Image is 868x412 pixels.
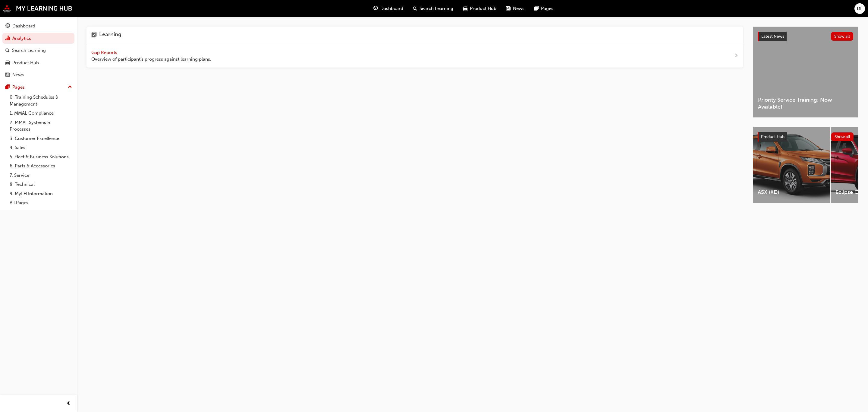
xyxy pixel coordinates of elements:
span: prev-icon [66,400,71,407]
img: mmal [3,5,72,12]
button: Pages [2,82,74,93]
span: pages-icon [5,85,10,90]
span: learning-icon [91,31,97,39]
span: up-icon [68,83,72,91]
span: ASX (XD) [758,189,825,196]
a: 7. Service [7,171,74,180]
a: 9. MyLH Information [7,189,74,198]
span: guage-icon [5,24,10,29]
span: search-icon [413,5,417,12]
span: pages-icon [534,5,539,12]
a: 1. MMAL Compliance [7,109,74,118]
span: Product Hub [761,134,785,139]
span: Search Learning [420,5,453,12]
span: car-icon [5,60,10,66]
span: news-icon [5,72,10,78]
a: search-iconSearch Learning [408,2,458,15]
span: Gap Reports [91,50,118,55]
a: 4. Sales [7,143,74,152]
span: next-icon [734,52,738,60]
a: Search Learning [2,45,74,56]
span: News [513,5,524,12]
a: guage-iconDashboard [369,2,408,15]
span: search-icon [5,48,10,53]
button: Show all [831,32,854,41]
a: pages-iconPages [529,2,558,15]
span: DL [857,5,863,12]
span: Product Hub [470,5,496,12]
a: 6. Parts & Accessories [7,161,74,171]
a: Product HubShow all [758,132,854,142]
a: Latest NewsShow all [758,32,853,41]
span: car-icon [463,5,467,12]
span: Pages [541,5,553,12]
a: Latest NewsShow allPriority Service Training: Now Available! [753,27,858,118]
a: ASX (XD) [753,127,830,203]
a: news-iconNews [501,2,529,15]
div: News [12,71,24,78]
a: All Pages [7,198,74,208]
span: chart-icon [5,36,10,41]
a: 8. Technical [7,180,74,189]
a: 0. Training Schedules & Management [7,93,74,109]
button: DashboardAnalyticsSearch LearningProduct HubNews [2,19,74,82]
a: Gap Reports Overview of participant's progress against learning plans.next-icon [86,44,743,68]
a: 5. Fleet & Business Solutions [7,152,74,162]
span: Overview of participant's progress against learning plans. [91,56,211,63]
a: Analytics [2,33,74,44]
div: Dashboard [12,23,35,30]
a: 3. Customer Excellence [7,134,74,143]
a: Product Hub [2,57,74,68]
button: DL [854,3,865,14]
span: Priority Service Training: Now Available! [758,97,853,110]
span: Latest News [761,34,784,39]
span: news-icon [506,5,511,12]
a: 2. MMAL Systems & Processes [7,118,74,134]
div: Product Hub [12,59,39,66]
h4: Learning [99,31,121,39]
span: guage-icon [373,5,378,12]
a: car-iconProduct Hub [458,2,501,15]
span: Dashboard [380,5,403,12]
a: Dashboard [2,21,74,32]
div: Pages [12,84,25,91]
button: Show all [831,132,854,141]
a: News [2,69,74,81]
div: Search Learning [12,47,46,54]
